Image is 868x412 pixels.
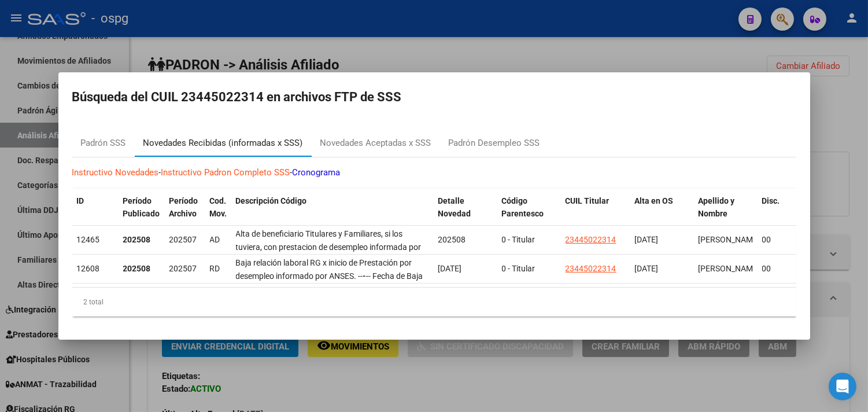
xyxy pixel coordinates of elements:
span: Cod. Mov. [210,196,227,219]
p: - - [72,166,796,179]
strong: 202508 [123,235,151,244]
datatable-header-cell: Alta en OS [630,189,694,240]
span: Código Parentesco [502,196,544,219]
a: Cronograma [293,167,341,178]
span: RD [210,264,220,273]
span: 12465 [77,235,100,244]
datatable-header-cell: Cod. Mov. [205,189,231,240]
span: Descripción Código [236,196,307,205]
span: 202507 [169,264,197,273]
datatable-header-cell: Descripción Código [231,189,434,240]
span: Baja relación laboral RG x inicio de Prestación por desempleo informado por ANSES. -- -- Fecha de... [236,258,423,281]
datatable-header-cell: Detalle Novedad [434,189,497,240]
datatable-header-cell: Período Archivo [165,189,205,240]
span: 0 - Titular [502,235,535,244]
span: Alta en OS [635,196,674,205]
datatable-header-cell: Apellido y Nombre [694,189,758,240]
a: Instructivo Novedades [72,167,159,178]
datatable-header-cell: ID [72,189,119,240]
span: Disc. [762,196,780,205]
h2: Búsqueda del CUIL 23445022314 en archivos FTP de SSS [72,86,796,108]
span: Apellido y Nombre [699,196,735,219]
span: [PERSON_NAME] [699,264,760,273]
span: [PERSON_NAME] [699,235,760,244]
span: 23445022314 [566,235,616,244]
span: Detalle Novedad [438,196,471,219]
div: Novedades Aceptadas x SSS [320,137,431,150]
datatable-header-cell: Cierre presentación [792,189,856,240]
span: 0 - Titular [502,264,535,273]
span: 202507 [169,235,197,244]
datatable-header-cell: Período Publicado [119,189,165,240]
span: 202508 [438,235,466,244]
span: Período Publicado [123,196,160,219]
span: [DATE] [438,264,462,273]
div: Padrón SSS [81,137,126,150]
span: ID [77,196,84,205]
span: 23445022314 [566,264,616,273]
span: Alta de beneficiario Titulares y Familiares, si los tuviera, con prestacion de desempleo informad... [236,229,422,291]
span: AD [210,235,220,244]
div: Padrón Desempleo SSS [449,137,540,150]
span: [DATE] [635,235,659,244]
datatable-header-cell: Código Parentesco [497,189,561,240]
a: Instructivo Padron Completo SSS [161,167,290,178]
datatable-header-cell: Disc. [758,189,792,240]
span: [DATE] [635,264,659,273]
datatable-header-cell: CUIL Titular [561,189,630,240]
strong: - [363,271,367,281]
strong: 202508 [123,264,151,273]
div: 00 [762,233,788,247]
div: 00 [762,262,788,275]
span: 12608 [77,264,100,273]
span: Período Archivo [169,196,198,219]
span: CUIL Titular [566,196,610,205]
div: Novedades Recibidas (informadas x SSS) [143,137,303,150]
div: Open Intercom Messenger [829,373,856,400]
div: 2 total [72,288,796,317]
